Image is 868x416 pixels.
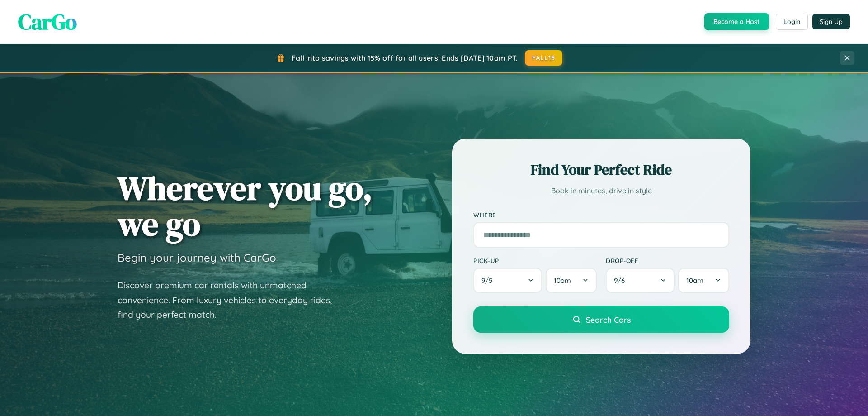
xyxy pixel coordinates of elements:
[473,160,729,180] h2: Find Your Perfect Ride
[473,257,597,264] label: Pick-up
[481,276,497,285] span: 9 / 5
[118,278,344,322] p: Discover premium car rentals with unmatched convenience. From luxury vehicles to everyday rides, ...
[473,211,729,219] label: Where
[686,276,703,285] span: 10am
[473,306,729,333] button: Search Cars
[678,268,729,293] button: 10am
[606,268,675,293] button: 9/6
[546,268,597,293] button: 10am
[473,184,729,197] p: Book in minutes, drive in style
[118,170,373,242] h1: Wherever you go, we go
[704,13,769,30] button: Become a Host
[614,276,629,285] span: 9 / 6
[606,257,729,264] label: Drop-off
[554,276,571,285] span: 10am
[18,7,77,37] span: CarGo
[118,251,276,264] h3: Begin your journey with CarGo
[586,315,631,325] span: Search Cars
[473,268,542,293] button: 9/5
[776,14,808,30] button: Login
[292,53,518,62] span: Fall into savings with 15% off for all users! Ends [DATE] 10am PT.
[525,50,563,66] button: FALL15
[812,14,850,29] button: Sign Up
